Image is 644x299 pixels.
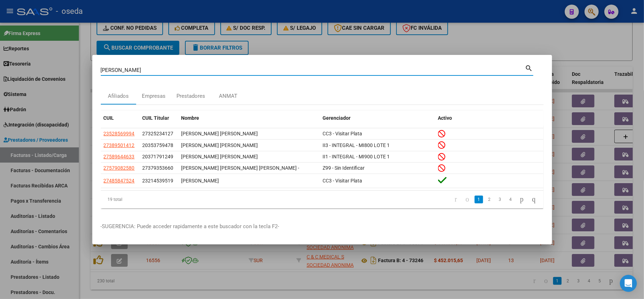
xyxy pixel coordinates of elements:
[104,165,135,171] span: 27579082580
[108,92,129,100] div: Afiliados
[104,178,135,184] span: 27485847524
[143,131,174,136] span: 27325234127
[323,142,390,148] span: II3 - INTEGRAL - MI800 LOTE 1
[219,92,238,100] div: ANMAT
[140,111,179,126] datatable-header-cell: CUIL Titular
[181,130,317,138] div: [PERSON_NAME] [PERSON_NAME]
[320,111,435,126] datatable-header-cell: Gerenciador
[529,196,539,203] a: go to last page
[496,196,504,203] a: 3
[475,196,483,203] a: 1
[323,165,365,171] span: Z99 - Sin Identificar
[452,196,460,203] a: go to first page
[143,178,174,184] span: 23214539519
[517,196,527,203] a: go to next page
[179,111,320,126] datatable-header-cell: Nombre
[104,142,135,148] span: 27389501412
[177,92,205,100] div: Prestadores
[323,131,362,136] span: CC3 - Visitar Plata
[435,111,544,126] datatable-header-cell: Activo
[101,191,188,208] div: 19 total
[484,193,495,205] li: page 2
[323,154,390,159] span: II1 - INTEGRAL - MI900 LOTE 1
[495,193,505,205] li: page 3
[181,177,317,185] div: [PERSON_NAME]
[143,142,174,148] span: 20353759478
[101,111,140,126] datatable-header-cell: CUIL
[485,196,494,203] a: 2
[181,141,317,149] div: [PERSON_NAME] [PERSON_NAME]
[104,115,114,121] span: CUIL
[181,164,317,172] div: [PERSON_NAME] [PERSON_NAME] [PERSON_NAME] -
[505,193,516,205] li: page 4
[181,115,199,121] span: Nombre
[323,115,351,121] span: Gerenciador
[104,154,135,159] span: 27589644633
[506,196,515,203] a: 4
[323,178,362,184] span: CC3 - Visitar Plata
[438,115,452,121] span: Activo
[143,165,174,171] span: 27379353660
[525,63,533,72] mat-icon: search
[620,275,637,292] div: Open Intercom Messenger
[104,131,135,136] span: 23528569994
[181,153,317,161] div: [PERSON_NAME] [PERSON_NAME]
[101,222,544,231] p: -SUGERENCIA: Puede acceder rapidamente a este buscador con la tecla F2-
[143,154,174,159] span: 20371791249
[463,196,472,203] a: go to previous page
[142,92,166,100] div: Empresas
[143,115,169,121] span: CUIL Titular
[474,193,484,205] li: page 1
